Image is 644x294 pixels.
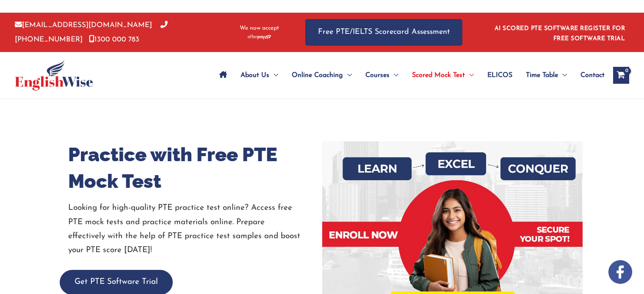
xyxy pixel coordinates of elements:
span: Scored Mock Test [412,60,465,90]
span: Menu Toggle [343,60,352,90]
span: Online Coaching [292,60,343,90]
span: Menu Toggle [558,60,567,90]
aside: Header Widget 1 [489,19,629,46]
a: CoursesMenu Toggle [359,60,405,90]
a: Contact [574,60,605,90]
a: ELICOS [481,60,519,90]
a: About UsMenu Toggle [234,60,285,90]
a: Time TableMenu Toggle [519,60,574,90]
a: [PHONE_NUMBER] [15,22,168,43]
span: Contact [580,60,605,90]
span: About Us [240,60,269,90]
a: 1300 000 783 [89,36,139,43]
h1: Practice with Free PTE Mock Test [68,141,316,195]
a: View Shopping Cart, empty [613,67,629,84]
span: Courses [365,60,390,90]
img: white-facebook.png [608,260,632,284]
a: Scored Mock TestMenu Toggle [405,60,481,90]
span: Menu Toggle [269,60,278,90]
img: Afterpay-Logo [248,35,271,39]
img: cropped-ew-logo [15,60,93,91]
a: [EMAIL_ADDRESS][DOMAIN_NAME] [15,22,152,29]
span: Time Table [526,60,558,90]
span: Menu Toggle [390,60,398,90]
span: ELICOS [487,60,512,90]
p: Looking for high-quality PTE practice test online? Access free PTE mock tests and practice materi... [68,201,316,257]
a: AI SCORED PTE SOFTWARE REGISTER FOR FREE SOFTWARE TRIAL [495,25,625,42]
a: Free PTE/IELTS Scorecard Assessment [305,19,462,46]
a: Online CoachingMenu Toggle [285,60,359,90]
a: Get PTE Software Trial [60,278,173,286]
span: We now accept [240,24,279,33]
nav: Site Navigation: Main Menu [213,60,605,90]
span: Menu Toggle [465,60,474,90]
